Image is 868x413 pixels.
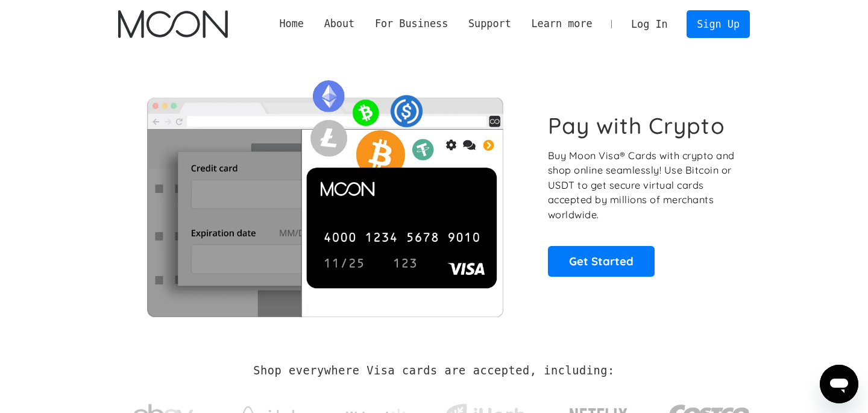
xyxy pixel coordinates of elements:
h2: Shop everywhere Visa cards are accepted, including: [253,364,614,377]
div: Learn more [531,16,592,31]
div: About [314,16,365,31]
iframe: Bouton de lancement de la fenêtre de messagerie [820,365,858,403]
img: Moon Logo [118,10,227,38]
a: home [118,10,227,38]
div: Learn more [521,16,603,31]
div: About [324,16,355,31]
h1: Pay with Crypto [548,112,725,139]
a: Get Started [548,246,655,276]
div: For Business [365,16,458,31]
div: For Business [375,16,448,31]
a: Log In [621,11,678,37]
div: Support [468,16,511,31]
img: Moon Cards let you spend your crypto anywhere Visa is accepted. [118,72,531,317]
div: Support [458,16,521,31]
p: Buy Moon Visa® Cards with crypto and shop online seamlessly! Use Bitcoin or USDT to get secure vi... [548,148,737,222]
a: Sign Up [687,10,749,37]
a: Home [269,16,314,31]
